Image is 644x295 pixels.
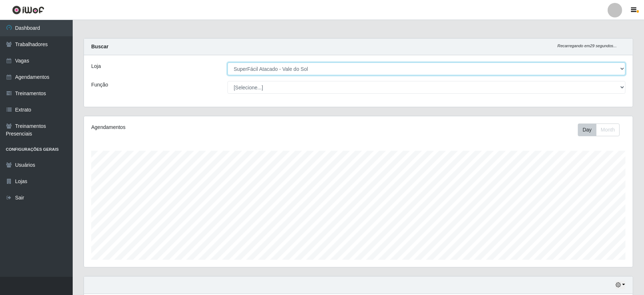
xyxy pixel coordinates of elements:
img: CoreUI Logo [12,5,44,15]
div: Toolbar with button groups [578,124,625,136]
div: First group [578,124,620,136]
button: Day [578,124,596,136]
i: Recarregando em 29 segundos... [558,44,617,48]
strong: Buscar [91,44,108,49]
button: Month [596,124,620,136]
div: Agendamentos [91,124,307,131]
label: Função [91,81,108,89]
label: Loja [91,62,101,70]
